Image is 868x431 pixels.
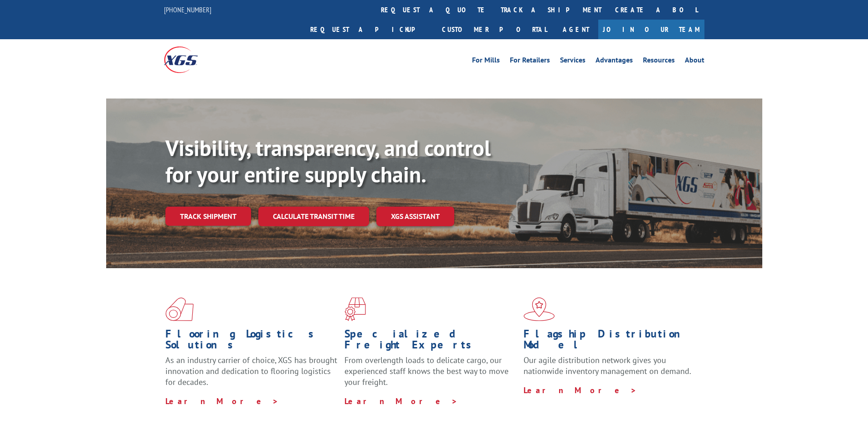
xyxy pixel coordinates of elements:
a: Request a pickup [303,20,435,39]
a: For Retailers [510,57,550,67]
a: Customer Portal [435,20,554,39]
a: Join Our Team [598,20,704,39]
p: From overlength loads to delicate cargo, our experienced staff knows the best way to move your fr... [344,355,517,395]
img: xgs-icon-total-supply-chain-intelligence-red [165,297,194,321]
span: Our agile distribution network gives you nationwide inventory management on demand. [524,355,691,376]
h1: Flooring Logistics Solutions [165,328,338,355]
a: Resources [643,57,675,67]
a: Track shipment [165,207,251,226]
span: As an industry carrier of choice, XGS has brought innovation and dedication to flooring logistics... [165,355,337,387]
img: xgs-icon-focused-on-flooring-red [344,297,366,321]
b: Visibility, transparency, and control for your entire supply chain. [165,134,491,188]
a: Learn More > [344,396,458,406]
h1: Flagship Distribution Model [524,328,696,355]
a: Advantages [596,57,633,67]
a: Learn More > [524,385,637,395]
a: Services [560,57,586,67]
img: xgs-icon-flagship-distribution-model-red [524,297,555,321]
a: For Mills [472,57,500,67]
a: About [685,57,704,67]
a: Learn More > [165,396,279,406]
a: XGS ASSISTANT [376,207,454,226]
a: Calculate transit time [258,207,369,226]
a: [PHONE_NUMBER] [164,5,211,14]
h1: Specialized Freight Experts [344,328,517,355]
a: Agent [554,20,598,39]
